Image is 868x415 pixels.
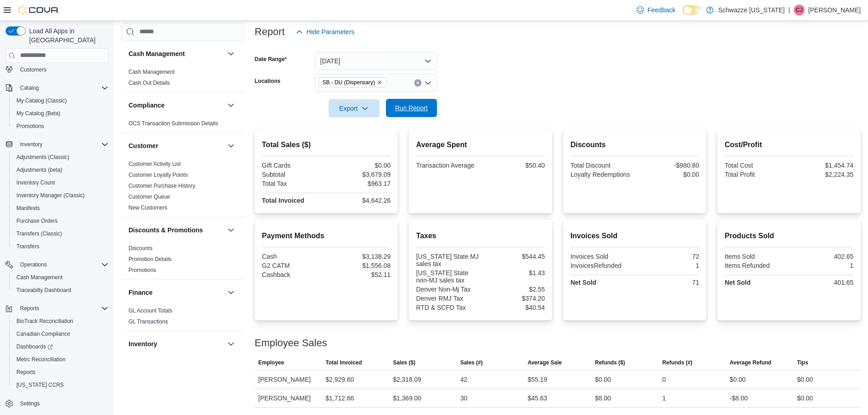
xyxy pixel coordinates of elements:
span: Washington CCRS [13,379,108,390]
span: Transfers [13,241,108,252]
h3: Employee Sales [255,338,327,348]
span: Adjustments (beta) [16,166,62,174]
span: Traceabilty Dashboard [16,287,71,294]
span: Sales ($) [393,359,415,366]
div: $50.40 [483,162,545,169]
a: Manifests [13,203,43,214]
button: Finance [226,287,236,298]
h3: Finance [128,288,153,297]
button: Inventory [226,338,236,349]
span: Average Sale [528,359,562,366]
div: [PERSON_NAME] [255,370,322,389]
h3: Customer [128,141,158,150]
span: Total Invoiced [326,359,362,366]
span: SB - DU (Dispensary) [323,78,375,87]
span: GL Transactions [128,318,168,325]
a: Inventory Count [13,177,59,188]
span: Purchase Orders [16,217,58,225]
span: Hide Parameters [307,27,354,36]
div: $8.00 [595,393,611,404]
a: Settings [16,398,43,409]
span: Inventory Manager (Classic) [16,192,85,199]
a: Customer Activity List [128,161,181,167]
div: -$8.00 [729,393,748,404]
button: Inventory Manager (Classic) [9,189,112,202]
span: Inventory Count [13,177,108,188]
button: Transfers (Classic) [9,227,112,240]
button: Manifests [9,202,112,215]
span: Inventory Count [16,179,55,186]
a: Adjustments (beta) [13,164,66,175]
span: Metrc Reconciliation [16,356,66,363]
button: Customers [2,63,112,76]
span: Customer Loyalty Points [128,171,188,179]
h3: Discounts & Promotions [128,225,203,235]
div: $40.54 [483,304,545,311]
button: Operations [16,259,51,270]
a: New Customers [128,205,167,211]
div: $1,454.74 [791,162,853,169]
button: Adjustments (beta) [9,164,112,176]
button: Compliance [226,100,236,111]
span: Inventory Manager (Classic) [13,190,108,201]
strong: Net Sold [570,279,596,286]
span: Settings [16,398,108,409]
span: Promotions [16,123,44,130]
a: Promotion Details [128,256,172,262]
span: Promotions [128,266,156,274]
div: Finance [121,305,244,331]
div: Items Refunded [724,262,787,269]
span: Cash Management [128,68,175,76]
span: Cash Management [16,274,62,281]
span: Settings [20,400,40,407]
div: $2,224.35 [791,171,853,178]
span: Inventory [20,141,42,148]
span: Reports [13,367,108,378]
span: Load All Apps in [GEOGRAPHIC_DATA] [26,26,108,45]
a: My Catalog (Classic) [13,95,71,106]
div: $2,318.09 [393,374,421,385]
span: Manifests [13,203,108,214]
span: Adjustments (beta) [13,164,108,175]
button: Reports [16,303,43,314]
button: Inventory [2,138,112,151]
button: Adjustments (Classic) [9,151,112,164]
span: OCS Transaction Submission Details [128,120,218,127]
label: Locations [255,77,281,85]
button: Operations [2,258,112,271]
div: Clayton James Willison [794,5,805,15]
div: Denver RMJ Tax [416,295,478,302]
h2: Cost/Profit [724,139,853,150]
button: Catalog [16,82,42,93]
span: Adjustments (Classic) [13,152,108,163]
span: My Catalog (Beta) [16,110,61,117]
button: Run Report [386,99,437,117]
span: Run Report [395,103,428,113]
span: Traceabilty Dashboard [13,285,108,296]
span: CJ [796,5,803,15]
button: Remove SB - DU (Dispensary) from selection in this group [377,80,382,85]
span: Employee [258,359,284,366]
div: 1 [637,262,699,269]
a: Metrc Reconciliation [13,354,69,365]
span: Cash Out Details [128,79,170,87]
div: $374.20 [483,295,545,302]
a: Customer Purchase History [128,183,195,189]
span: Export [334,99,374,118]
h3: Cash Management [128,49,185,58]
div: $0.00 [637,171,699,178]
a: GL Account Totals [128,307,172,314]
span: Dashboards [16,343,53,350]
h2: Discounts [570,139,699,150]
div: $0.00 [595,374,611,385]
button: Finance [128,288,224,297]
div: 401.65 [791,279,853,286]
div: Total Tax [262,180,324,187]
span: Discounts [128,245,153,252]
div: 1 [791,262,853,269]
span: Purchase Orders [13,215,108,226]
span: Customers [20,66,46,73]
div: Total Profit [724,171,787,178]
a: Cash Out Details [128,80,170,86]
span: Cash Management [13,272,108,283]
